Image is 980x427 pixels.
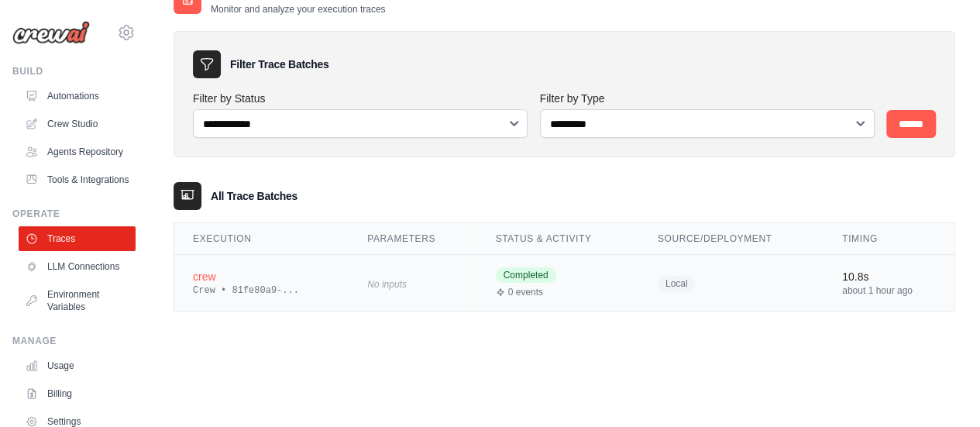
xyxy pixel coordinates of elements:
[12,65,136,77] div: Build
[193,269,330,284] div: crew
[12,21,90,44] img: Logo
[477,223,639,255] th: Status & Activity
[19,353,136,378] a: Usage
[824,223,954,255] th: Timing
[211,3,385,15] p: Monitor and analyze your execution traces
[540,91,875,106] label: Filter by Type
[19,282,136,319] a: Environment Variables
[193,91,528,106] label: Filter by Status
[842,269,936,284] div: 10.8s
[12,335,136,347] div: Manage
[12,208,136,220] div: Operate
[19,381,136,406] a: Billing
[174,255,954,312] tr: View details for crew execution
[639,223,824,255] th: Source/Deployment
[842,284,936,297] div: about 1 hour ago
[496,267,556,283] span: Completed
[19,84,136,108] a: Automations
[349,223,476,255] th: Parameters
[211,188,297,204] h3: All Trace Batches
[19,112,136,136] a: Crew Studio
[508,286,543,298] span: 0 events
[19,167,136,192] a: Tools & Integrations
[658,276,696,291] span: Local
[367,273,458,294] div: No inputs
[193,284,330,297] div: Crew • 81fe80a9-...
[19,139,136,164] a: Agents Repository
[19,254,136,279] a: LLM Connections
[367,279,407,290] span: No inputs
[19,226,136,251] a: Traces
[174,223,349,255] th: Execution
[230,57,328,72] h3: Filter Trace Batches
